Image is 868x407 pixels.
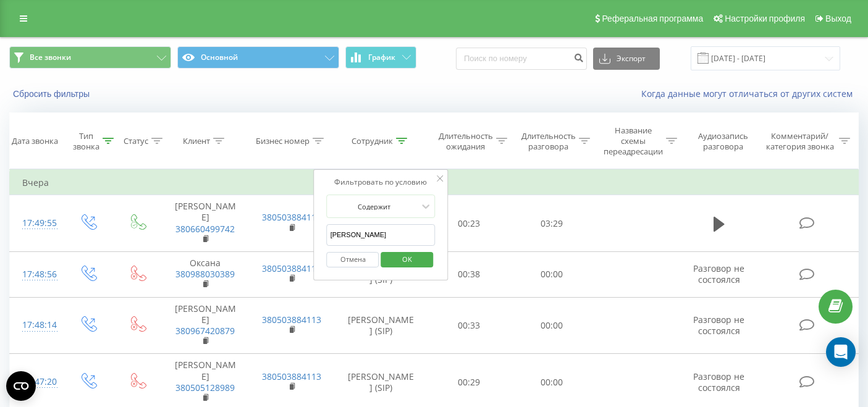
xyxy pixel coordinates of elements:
[764,131,836,152] div: Комментарий/категория звонка
[175,268,235,280] a: 380988030389
[510,297,593,354] td: 00:00
[124,136,148,146] div: Статус
[183,136,210,146] div: Клиент
[427,297,510,354] td: 00:33
[826,337,856,367] div: Open Intercom Messenger
[352,136,393,146] div: Сотрудник
[693,371,744,393] span: Разговор не состоялся
[521,131,576,152] div: Длительность разговора
[12,136,58,146] div: Дата звонка
[368,53,395,62] span: График
[30,52,71,62] span: Все звонки
[427,195,510,252] td: 00:23
[641,88,859,99] a: Когда данные могут отличаться от других систем
[175,325,235,337] a: 380967420879
[693,262,744,285] span: Разговор не состоялся
[602,14,703,23] span: Реферальная программа
[334,297,427,354] td: [PERSON_NAME] (SIP)
[73,131,99,152] div: Тип звонка
[6,371,36,401] button: Open CMP widget
[725,14,805,23] span: Настройки профиля
[327,224,436,246] input: Введите значение
[593,48,660,70] button: Экспорт
[604,125,663,157] div: Название схемы переадресации
[693,314,744,337] span: Разговор не состоялся
[456,48,587,70] input: Поиск по номеру
[262,262,321,274] a: 380503884113
[510,195,593,252] td: 03:29
[825,14,851,23] span: Выход
[175,223,235,235] a: 380660499742
[22,211,50,235] div: 17:49:55
[690,131,756,152] div: Аудиозапись разговора
[22,262,50,287] div: 17:48:56
[427,252,510,298] td: 00:38
[22,313,50,337] div: 17:48:14
[262,211,321,223] a: 380503884113
[9,46,171,69] button: Все звонки
[381,252,433,267] button: OK
[10,170,859,195] td: Вчера
[439,131,493,152] div: Длительность ожидания
[262,314,321,325] a: 380503884113
[162,297,248,354] td: [PERSON_NAME]
[177,46,339,69] button: Основной
[9,88,96,99] button: Сбросить фильтры
[175,382,235,393] a: 380505128989
[162,195,248,252] td: [PERSON_NAME]
[22,370,50,394] div: 17:47:20
[390,250,424,269] span: OK
[162,252,248,298] td: Оксана
[262,371,321,382] a: 380503884113
[327,252,379,267] button: Отмена
[345,46,416,69] button: График
[256,136,310,146] div: Бизнес номер
[327,176,436,188] div: Фильтровать по условию
[510,252,593,298] td: 00:00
